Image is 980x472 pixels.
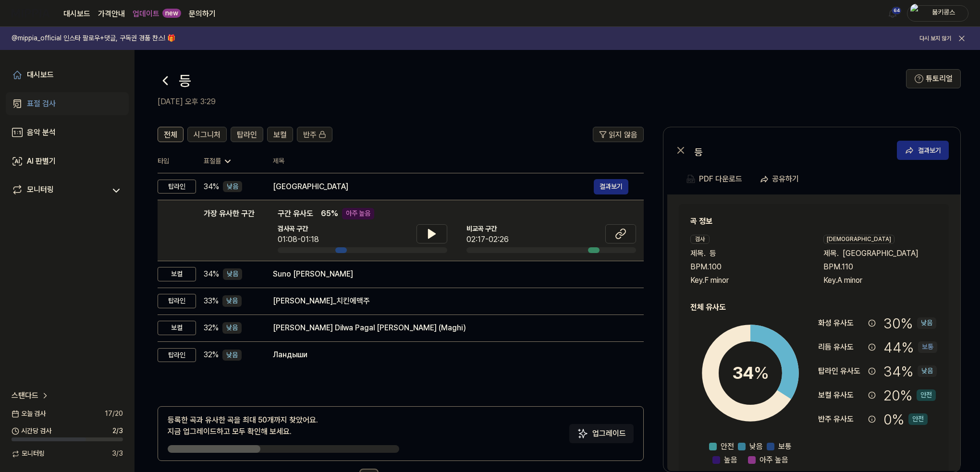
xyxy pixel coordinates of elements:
[204,349,219,361] span: 32 %
[887,8,898,19] img: 알림
[907,5,968,22] button: profile붐키콩스
[699,173,742,185] div: PDF 다운로드
[158,96,906,108] h2: [DATE] 오후 3:29
[204,268,219,280] span: 34 %
[569,432,634,441] a: Sparkles업그레이드
[690,302,937,313] h2: 전체 유사도
[222,350,242,361] div: 낮음
[158,150,196,173] th: 타입
[27,98,56,109] div: 표절 검사
[12,184,106,197] a: 모니터링
[12,426,51,436] span: 시간당 검사
[749,441,763,452] span: 낮음
[818,341,864,353] div: 리듬 유사도
[6,92,129,115] a: 표절 검사
[925,8,962,18] div: 붐키콩스
[466,234,509,245] div: 02:17-02:26
[908,413,928,425] div: 안전
[158,348,196,363] div: 탑라인
[222,295,242,307] div: 낮음
[12,390,38,401] span: 스탠다드
[897,141,949,160] button: 결과보기
[756,169,807,189] button: 공유하기
[158,267,196,281] div: 보컬
[772,173,799,185] div: 공유하기
[204,157,257,166] div: 표절률
[892,7,901,14] div: 64
[158,294,196,308] div: 탑라인
[222,322,242,334] div: 낮음
[710,248,716,259] span: 등
[204,295,219,307] span: 33 %
[27,156,56,167] div: AI 판별기
[179,71,191,91] h1: 등
[27,127,56,138] div: 음악 분석
[732,360,769,386] div: 34
[162,9,181,18] div: new
[267,127,293,142] button: 보컬
[12,409,46,419] span: 오늘 검사
[569,424,634,443] button: 업그레이드
[759,454,788,466] span: 아주 높음
[63,8,90,20] a: 대시보드
[112,449,123,459] span: 3 / 3
[685,169,744,189] button: PDF 다운로드
[883,313,936,333] div: 30 %
[885,6,900,21] button: 알림64
[818,413,864,425] div: 반주 유사도
[593,127,644,142] button: 읽지 않음
[98,8,125,20] button: 가격안내
[906,69,961,88] button: 튜토리얼
[321,208,338,219] span: 65 %
[690,216,937,227] h2: 곡 정보
[818,389,864,401] div: 보컬 유사도
[690,235,710,244] div: 검사
[168,414,318,437] div: 등록한 곡과 유사한 곡을 최대 50개까지 찾았어요. 지금 업그레이드하고 모두 확인해 보세요.
[112,426,123,436] span: 2 / 3
[231,127,263,142] button: 탑라인
[694,145,886,156] div: 등
[105,409,123,419] span: 17 / 20
[883,361,937,381] div: 34 %
[273,295,628,307] div: [PERSON_NAME]_치킨에맥주
[204,208,255,253] div: 가장 유사한 구간
[204,181,219,193] span: 34 %
[223,268,242,280] div: 낮음
[910,4,922,23] img: profile
[818,365,864,377] div: 탑라인 유사도
[823,235,894,244] div: [DEMOGRAPHIC_DATA]
[158,180,196,194] div: 탑라인
[754,363,769,383] span: %
[690,248,706,259] span: 제목 .
[158,127,184,142] button: 전체
[823,248,839,259] span: 제목 .
[297,127,332,142] button: 반주
[12,34,175,43] h1: @mippia_official 인스타 팔로우+댓글, 구독권 경품 찬스! 🎁
[690,275,804,286] div: Key. F minor
[917,317,936,329] div: 낮음
[12,390,50,401] a: 스탠다드
[273,150,644,173] th: 제목
[273,181,594,193] div: [GEOGRAPHIC_DATA]
[12,449,45,459] span: 모니터링
[609,129,637,141] span: 읽지 않음
[667,194,960,471] a: 곡 정보검사제목.등BPM.100Key.F minor[DEMOGRAPHIC_DATA]제목.[GEOGRAPHIC_DATA]BPM.110Key.A minor전체 유사도34%안전낮음...
[273,268,628,280] div: Suno [PERSON_NAME]
[686,175,695,183] img: PDF Download
[278,234,319,245] div: 01:08-01:18
[164,129,177,141] span: 전체
[918,365,937,377] div: 낮음
[594,179,628,194] button: 결과보기
[721,441,734,452] span: 안전
[883,385,936,405] div: 20 %
[273,322,628,334] div: [PERSON_NAME] Dilwa Pagal [PERSON_NAME] (Maghi)
[724,454,737,466] span: 높음
[6,121,129,144] a: 음악 분석
[273,129,287,141] span: 보컬
[577,428,588,439] img: Sparkles
[883,337,937,357] div: 44 %
[917,389,936,401] div: 안전
[6,150,129,173] a: AI 판별기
